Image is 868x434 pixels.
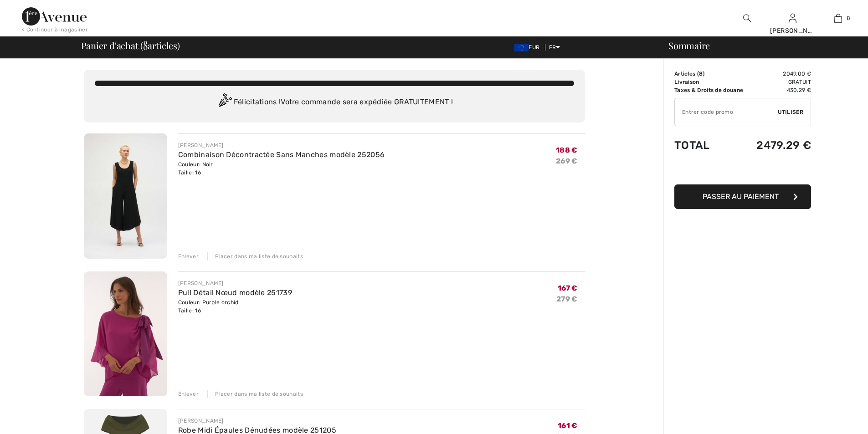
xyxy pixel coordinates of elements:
[789,13,796,24] img: Mes infos
[84,133,167,259] img: Combinaison Décontractée Sans Manches modèle 252056
[558,421,578,430] span: 161 €
[816,13,860,24] a: 8
[178,141,385,149] div: [PERSON_NAME]
[657,41,863,50] div: Sommaire
[178,150,385,159] a: Combinaison Décontractée Sans Manches modèle 252056
[178,298,292,315] div: Couleur: Purple orchid Taille: 16
[750,78,811,86] td: Gratuit
[207,252,303,260] div: Placer dans ma liste de souhaits
[750,86,811,94] td: 430.29 €
[556,295,578,303] s: 279 €
[216,93,234,112] img: Congratulation2.svg
[81,41,180,50] span: Panier d'achat ( articles)
[178,279,292,287] div: [PERSON_NAME]
[674,70,750,78] td: Articles ( )
[178,252,199,260] div: Enlever
[674,161,811,181] iframe: PayPal
[674,78,750,86] td: Livraison
[549,44,560,51] span: FR
[558,284,578,292] span: 167 €
[95,93,574,112] div: Félicitations ! Votre commande sera expédiée GRATUITEMENT !
[556,157,578,165] s: 269 €
[847,14,850,22] span: 8
[770,26,815,36] div: [PERSON_NAME]
[178,417,336,425] div: [PERSON_NAME]
[556,146,578,154] span: 188 €
[84,271,167,397] img: Pull Détail Nœud modèle 251739
[22,26,88,34] div: < Continuer à magasiner
[703,192,779,201] span: Passer au paiement
[207,390,303,398] div: Placer dans ma liste de souhaits
[178,160,385,177] div: Couleur: Noir Taille: 16
[514,44,529,51] img: Euro
[674,130,750,161] td: Total
[743,13,751,24] img: recherche
[22,7,87,26] img: 1ère Avenue
[750,70,811,78] td: 2049.00 €
[143,39,148,51] span: 8
[834,13,842,24] img: Mon panier
[750,130,811,161] td: 2479.29 €
[178,390,199,398] div: Enlever
[778,108,803,116] span: Utiliser
[674,86,750,94] td: Taxes & Droits de douane
[178,288,292,297] a: Pull Détail Nœud modèle 251739
[789,14,796,22] a: Se connecter
[699,71,703,77] span: 8
[514,44,543,51] span: EUR
[674,184,811,209] button: Passer au paiement
[675,98,778,126] input: Code promo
